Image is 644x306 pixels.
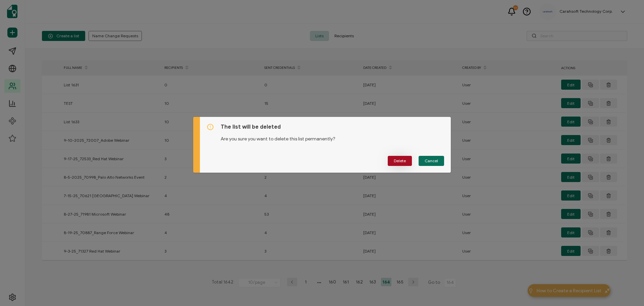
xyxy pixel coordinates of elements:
[193,117,451,173] div: dialog
[221,124,444,130] h5: The list will be deleted
[419,156,444,166] button: Cancel
[425,159,438,163] span: Cancel
[610,274,644,306] iframe: Chat Widget
[221,130,444,142] p: Are you sure you want to delete this list permanently?
[394,159,406,163] span: Delete
[388,156,412,166] button: Delete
